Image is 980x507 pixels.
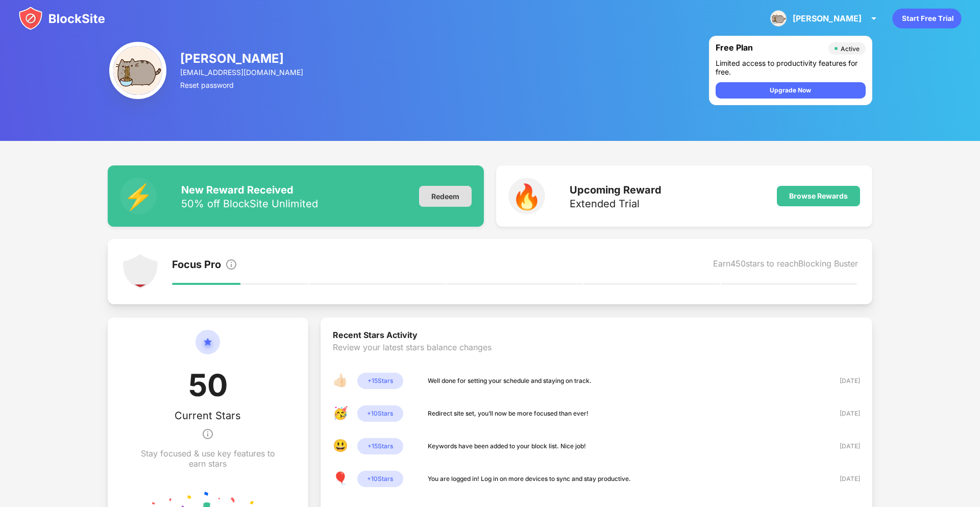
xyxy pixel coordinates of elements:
[180,81,305,89] div: Reset password
[109,42,166,99] img: ACg8ocJ0ChWcC2eHzlN7W8j9u_dgIF7P4diNhh6OfJyuf-iQuanpZNU=s96-c
[419,186,472,207] div: Redeem
[716,59,866,76] div: Limited access to productivity features for free.
[357,471,403,487] div: + 10 Stars
[824,408,860,419] div: [DATE]
[333,405,349,422] div: 🥳
[188,367,228,409] div: 50
[770,85,811,95] div: Upgrade Now
[428,408,589,419] div: Redirect site set, you’ll now be more focused than ever!
[181,199,318,209] div: 50% off BlockSite Unlimited
[824,376,860,386] div: [DATE]
[892,8,962,29] div: animation
[793,13,862,23] div: [PERSON_NAME]
[225,258,237,271] img: info.svg
[333,438,349,454] div: 😃
[132,448,283,469] div: Stay focused & use key features to earn stars
[770,10,787,27] img: ACg8ocJ0ChWcC2eHzlN7W8j9u_dgIF7P4diNhh6OfJyuf-iQuanpZNU=s96-c
[180,68,305,77] div: [EMAIL_ADDRESS][DOMAIN_NAME]
[428,441,586,451] div: Keywords have been added to your block list. Nice job!
[789,192,848,200] div: Browse Rewards
[570,184,661,196] div: Upcoming Reward
[180,51,305,66] div: [PERSON_NAME]
[333,330,860,342] div: Recent Stars Activity
[713,258,858,273] div: Earn 450 stars to reach Blocking Buster
[122,253,159,290] img: points-level-1.svg
[428,376,592,386] div: Well done for setting your schedule and staying on track.
[333,471,349,487] div: 🎈
[333,373,349,389] div: 👍🏻
[195,330,220,367] img: circle-star.svg
[824,441,860,451] div: [DATE]
[333,342,860,373] div: Review your latest stars balance changes
[357,405,403,422] div: + 10 Stars
[428,474,631,484] div: You are logged in! Log in on more devices to sync and stay productive.
[175,409,241,422] div: Current Stars
[716,42,823,55] div: Free Plan
[18,6,105,31] img: blocksite-icon.svg
[120,178,157,214] div: ⚡️
[357,373,403,389] div: + 15 Stars
[508,178,545,214] div: 🔥
[570,199,661,209] div: Extended Trial
[202,422,214,446] img: info.svg
[357,438,403,454] div: + 15 Stars
[181,184,318,196] div: New Reward Received
[172,258,221,273] div: Focus Pro
[824,474,860,484] div: [DATE]
[841,45,860,53] div: Active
